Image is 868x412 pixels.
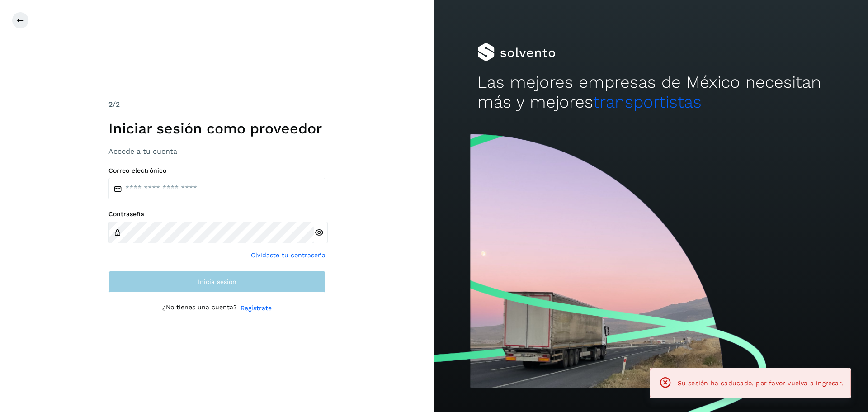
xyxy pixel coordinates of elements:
[678,379,843,387] span: Su sesión ha caducado, por favor vuelva a ingresar.
[108,271,325,293] button: Inicia sesión
[241,303,272,313] a: Regístrate
[198,279,236,285] span: Inicia sesión
[251,251,325,260] a: Olvidaste tu contraseña
[162,303,237,313] p: ¿No tienes una cuenta?
[108,99,325,110] div: /2
[108,120,325,137] h1: Iniciar sesión como proveedor
[108,147,325,156] h3: Accede a tu cuenta
[108,167,325,175] label: Correo electrónico
[593,92,702,112] span: transportistas
[108,210,325,218] label: Contraseña
[108,100,113,109] span: 2
[477,72,825,113] h2: Las mejores empresas de México necesitan más y mejores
